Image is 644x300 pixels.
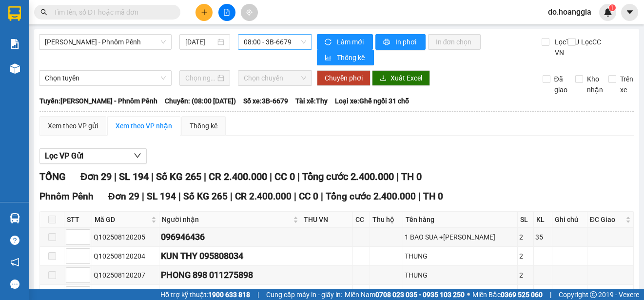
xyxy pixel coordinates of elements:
button: file-add [218,4,235,21]
img: solution-icon [10,39,20,49]
div: Q102508120207 [94,270,157,280]
span: Tổng cước 2.400.000 [326,191,416,202]
input: Chọn ngày [185,73,215,83]
span: ĐC Giao [590,214,624,225]
span: caret-down [625,8,634,17]
span: Hồ Chí Minh - Phnôm Pênh [45,35,166,49]
input: Tìm tên, số ĐT hoặc mã đơn [54,7,169,18]
div: THUNG MUT SUA [405,289,516,300]
th: SL [518,212,534,228]
div: Q102508120205 [94,232,157,242]
button: caret-down [621,4,638,21]
button: bar-chartThống kê [317,50,374,65]
span: Hỗ trợ kỹ thuật: [160,289,250,300]
span: CR 2.400.000 [235,191,292,202]
img: logo-vxr [8,6,21,21]
div: Xem theo VP nhận [116,120,172,131]
img: icon-new-feature [604,8,612,17]
span: | [396,171,399,182]
img: warehouse-icon [10,213,20,223]
span: | [550,289,551,300]
button: plus [195,4,213,21]
span: | [294,191,296,202]
span: CC 0 [274,171,295,182]
span: Đã giao [550,74,571,95]
span: sync [325,39,333,46]
div: 35 [535,232,550,242]
div: 1 BAO SUA +[PERSON_NAME] [405,232,516,242]
button: aim [241,4,258,21]
span: | [270,171,272,182]
span: Số KG 265 [183,191,228,202]
span: copyright [590,291,597,298]
span: SL 194 [147,191,176,202]
span: | [418,191,421,202]
span: Xuất Excel [390,73,422,83]
span: SL 194 [119,171,149,182]
div: 2 [519,232,532,242]
div: Q102508120204 [94,251,157,261]
span: Thống kê [337,52,366,63]
span: message [10,280,20,289]
span: | [151,171,154,182]
span: bar-chart [325,54,333,62]
strong: 0708 023 035 - 0935 103 250 [375,291,465,299]
img: warehouse-icon [10,63,20,74]
sup: 1 [609,4,616,11]
span: download [380,75,387,82]
div: THUNG [405,270,516,280]
div: 2 [519,251,532,261]
span: In phơi [395,37,418,47]
span: | [114,171,117,182]
div: 2 [519,270,532,280]
span: Lọc CC [577,37,603,47]
span: | [178,191,181,202]
span: Chọn tuyến [45,71,166,85]
span: search [40,9,47,16]
span: TH 0 [423,191,443,202]
button: syncLàm mới [317,34,373,50]
span: Số KG 265 [156,171,201,182]
span: Cung cấp máy in - giấy in: [266,289,342,300]
th: THU VN [301,212,353,228]
div: PHONG 898 011275898 [161,268,299,282]
span: question-circle [10,236,20,245]
th: Thu hộ [370,212,403,228]
span: printer [383,39,391,46]
span: | [142,191,144,202]
span: Tổng cước 2.400.000 [302,171,394,182]
span: notification [10,258,20,267]
span: 08:00 - 3B-6679 [244,35,306,49]
span: Miền Nam [345,289,465,300]
td: Q102508120205 [92,228,159,247]
div: 096946436 [161,230,299,244]
span: Phnôm Pênh [39,191,94,202]
button: Lọc VP Gửi [39,148,147,164]
th: KL [534,212,552,228]
span: Người nhận [162,214,291,225]
button: downloadXuất Excel [372,70,430,86]
span: Chuyến: (08:00 [DATE]) [165,96,236,106]
div: KUN THY 095808034 [161,249,299,263]
span: Chọn chuyến [244,71,306,85]
th: STT [64,212,92,228]
span: | [321,191,323,202]
span: Số xe: 3B-6679 [243,96,288,106]
button: In đơn chọn [428,34,481,50]
span: | [204,171,206,182]
span: Mã GD [95,214,149,225]
th: Tên hàng [403,212,518,228]
span: down [134,152,141,160]
div: THUNG [405,251,516,261]
span: do.hoanggia [540,6,599,18]
button: Chuyển phơi [317,70,371,86]
span: Tài xế: Thy [295,96,328,106]
button: printerIn phơi [375,34,426,50]
th: Ghi chú [552,212,587,228]
span: file-add [223,9,230,16]
span: 1 [610,4,614,11]
input: 13/08/2025 [185,37,215,47]
span: Miền Bắc [472,289,543,300]
span: Lọc VP Gửi [45,150,83,162]
td: Q102508120204 [92,247,159,266]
